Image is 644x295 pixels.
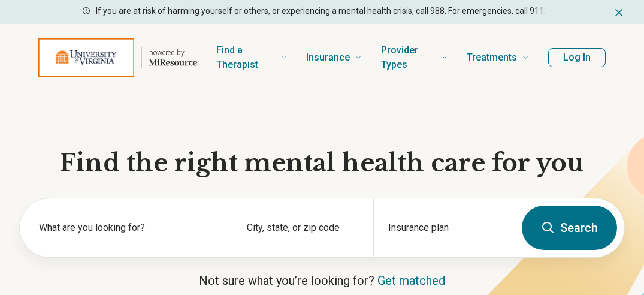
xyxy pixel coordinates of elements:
a: Find a Therapist [216,34,287,82]
a: Provider Types [381,34,448,82]
label: What are you looking for? [39,221,217,235]
a: Get matched [377,273,445,288]
p: Not sure what you’re looking for? [19,272,625,289]
a: Insurance [306,34,362,82]
button: Log In [548,48,606,67]
h1: Find the right mental health care for you [19,147,625,179]
p: powered by [149,48,197,58]
a: Home page [38,38,197,77]
p: If you are at risk of harming yourself or others, or experiencing a mental health crisis, call 98... [96,5,546,17]
span: Insurance [306,49,350,66]
span: Treatments [467,49,517,66]
span: Find a Therapist [216,42,276,73]
a: Treatments [467,34,529,82]
span: Provider Types [381,42,437,73]
button: Search [522,206,617,250]
button: Dismiss [613,5,625,19]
